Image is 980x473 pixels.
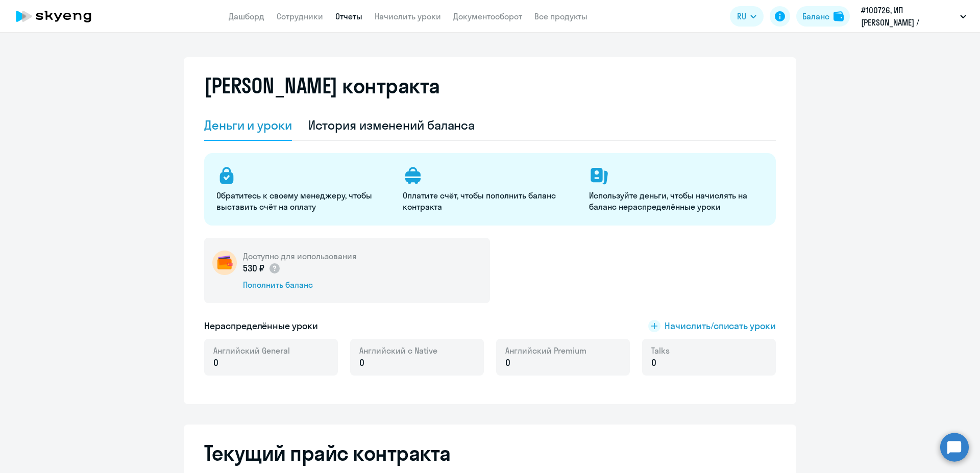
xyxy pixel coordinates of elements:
[335,11,362,21] a: Отчеты
[213,356,218,369] span: 0
[212,251,237,275] img: wallet-circle.png
[665,319,776,333] span: Начислить/списать уроки
[796,6,850,27] button: Балансbalance
[204,319,318,333] h5: Нераспределённые уроки
[856,4,971,29] button: #100726, ИП [PERSON_NAME] / Эффективное проектирование
[737,10,746,22] span: RU
[534,11,587,21] a: Все продукты
[229,11,264,21] a: Дашборд
[204,117,292,133] div: Деньги и уроки
[730,6,764,27] button: RU
[802,10,829,22] div: Баланс
[505,345,586,356] span: Английский Premium
[308,117,475,133] div: История изменений баланса
[359,356,364,369] span: 0
[375,11,441,21] a: Начислить уроки
[403,190,577,212] p: Оплатите счёт, чтобы пополнить баланс контракта
[204,441,776,465] h2: Текущий прайс контракта
[213,345,290,356] span: Английский General
[651,345,670,356] span: Talks
[505,356,510,369] span: 0
[651,356,656,369] span: 0
[277,11,323,21] a: Сотрудники
[243,279,357,290] div: Пополнить баланс
[834,11,844,21] img: balance
[204,73,440,98] h2: [PERSON_NAME] контракта
[216,190,390,212] p: Обратитесь к своему менеджеру, чтобы выставить счёт на оплату
[243,251,357,262] h5: Доступно для использования
[243,262,281,275] p: 530 ₽
[861,4,956,29] p: #100726, ИП [PERSON_NAME] / Эффективное проектирование
[453,11,522,21] a: Документооборот
[359,345,437,356] span: Английский с Native
[589,190,763,212] p: Используйте деньги, чтобы начислять на баланс нераспределённые уроки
